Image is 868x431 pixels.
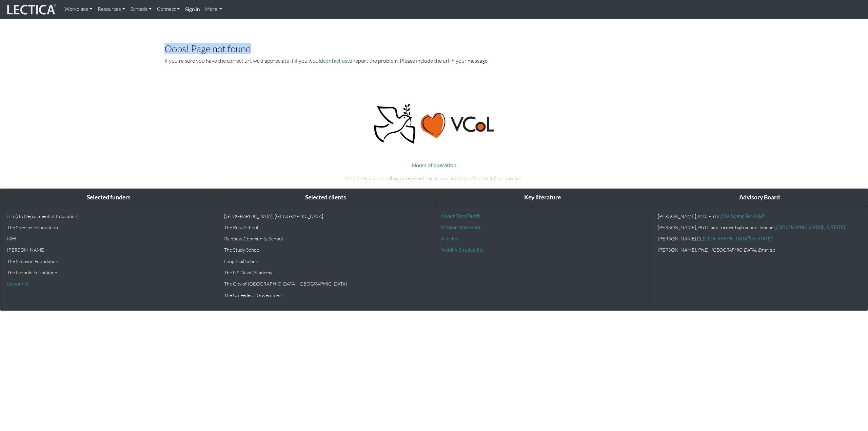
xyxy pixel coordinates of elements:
div: Key literature [434,189,651,206]
a: Hours of operation [412,162,456,168]
a: [GEOGRAPHIC_DATA][US_STATE] [703,236,772,241]
strong: Sign in [185,6,200,12]
a: Connect [154,3,182,16]
p: The City of [GEOGRAPHIC_DATA], [GEOGRAPHIC_DATA] [224,281,427,287]
a: Schools [128,3,154,16]
p: The Ross School [224,224,427,230]
div: Advisory Board [651,189,868,206]
p: [GEOGRAPHIC_DATA], [GEOGRAPHIC_DATA] [224,213,427,219]
a: Resources [95,3,128,16]
a: Mission statement [441,224,480,230]
p: NIH [7,236,210,241]
p: The Simpson Foundation [7,258,210,264]
a: Sign in [182,3,202,16]
p: [PERSON_NAME].D., [658,236,861,241]
p: [PERSON_NAME], MD, Ph.D., [658,213,861,219]
img: lecticalive [5,3,56,16]
div: Selected clients [217,189,434,206]
p: The Leopold Foundation [7,270,210,275]
a: Donor list [7,281,28,287]
a: [GEOGRAPHIC_DATA][US_STATE] [776,224,845,230]
a: contact us [323,57,347,64]
p: [PERSON_NAME], Ph.D. and former high school teacher, [658,224,861,230]
a: Validity & reliability [441,247,484,253]
em: , [GEOGRAPHIC_DATA], Emeritus [710,247,775,253]
p: Rainbow Community School [224,236,427,241]
p: [PERSON_NAME], Ph.D. [658,247,861,253]
p: © 2025 Lectica, Inc. All rights reserved. Lectica is a not for profit 501(c)(3) corporation. [246,175,622,182]
a: More [202,3,225,16]
a: One Laptop Per Child [721,213,764,219]
p: The Spencer Foundation [7,224,210,230]
h3: Oops! Page not found [164,43,704,54]
p: The US Federal Government [224,292,427,298]
img: Peace, love, VCoL [372,103,496,145]
p: The US Naval Academy [224,270,427,275]
a: Articles [441,236,458,241]
a: About DiscoTest® [441,213,480,219]
p: The Study School [224,247,427,253]
p: If you're sure you have the correct url, we'd appreciate it if you would to report the problem. P... [164,57,704,65]
p: [PERSON_NAME] [7,247,210,253]
div: Selected funders [0,189,217,206]
a: Workplace [62,3,95,16]
p: Long Trail School [224,258,427,264]
p: IES (US Department of Education) [7,213,210,219]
